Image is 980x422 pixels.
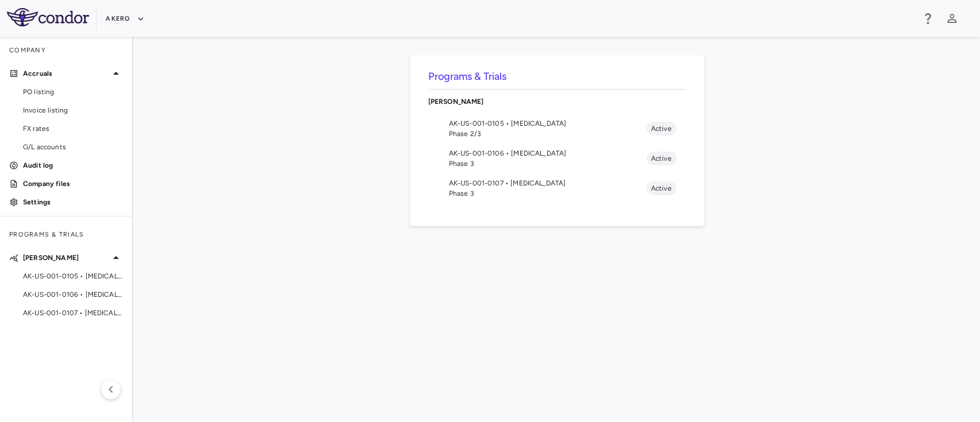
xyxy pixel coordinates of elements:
[428,96,685,107] p: [PERSON_NAME]
[646,123,676,134] span: Active
[7,8,89,26] img: logo-full-SnFGN8VE.png
[106,10,144,28] button: Akero
[23,87,123,97] span: PO listing
[449,178,646,188] span: AK-US-001-0107 • [MEDICAL_DATA]
[449,188,646,199] span: Phase 3
[23,142,123,152] span: G/L accounts
[23,271,123,281] span: AK-US-001-0105 • [MEDICAL_DATA]
[23,160,123,171] p: Audit log
[23,308,123,318] span: AK-US-001-0107 • [MEDICAL_DATA]
[449,118,646,129] span: AK-US-001-0105 • [MEDICAL_DATA]
[23,105,123,115] span: Invoice listing
[428,90,685,114] div: [PERSON_NAME]
[449,129,646,139] span: Phase 2/3
[23,123,123,134] span: FX rates
[23,253,109,263] p: [PERSON_NAME]
[23,289,123,300] span: AK-US-001-0106 • [MEDICAL_DATA]
[646,183,676,193] span: Active
[428,114,685,144] li: AK-US-001-0105 • [MEDICAL_DATA]Phase 2/3Active
[23,179,123,189] p: Company files
[428,69,685,84] h6: Programs & Trials
[428,144,685,173] li: AK-US-001-0106 • [MEDICAL_DATA]Phase 3Active
[449,148,646,158] span: AK-US-001-0106 • [MEDICAL_DATA]
[646,153,676,164] span: Active
[449,158,646,169] span: Phase 3
[23,68,109,79] p: Accruals
[23,197,123,207] p: Settings
[428,173,685,203] li: AK-US-001-0107 • [MEDICAL_DATA]Phase 3Active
